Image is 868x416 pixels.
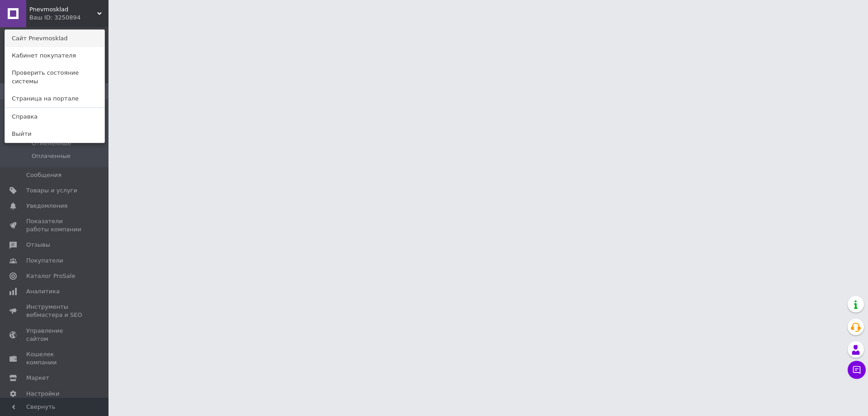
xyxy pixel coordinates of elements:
span: Покупатели [26,257,63,265]
a: Страница на портале [5,90,104,107]
span: Товары и услуги [26,186,77,195]
span: Отзывы [26,241,50,249]
button: Чат с покупателем [848,361,866,379]
span: Кошелек компании [26,350,84,367]
span: Управление сайтом [26,327,84,343]
div: Ваш ID: 3250894 [29,14,67,22]
span: Уведомления [26,202,67,210]
a: Выйти [5,125,104,143]
span: Оплаченные [32,152,71,160]
a: Сайт Pnevmosklad [5,30,104,47]
span: Показатели работы компании [26,217,84,234]
span: Сообщения [26,171,61,179]
span: Отмененные [32,139,71,148]
a: Справка [5,108,104,125]
a: Проверить состояние системы [5,64,104,90]
span: Pnevmosklad [29,5,97,14]
span: Настройки [26,390,59,398]
span: Каталог ProSale [26,272,75,280]
span: Маркет [26,374,49,382]
span: Инструменты вебмастера и SEO [26,303,84,319]
a: Кабинет покупателя [5,47,104,64]
span: Аналитика [26,287,60,296]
